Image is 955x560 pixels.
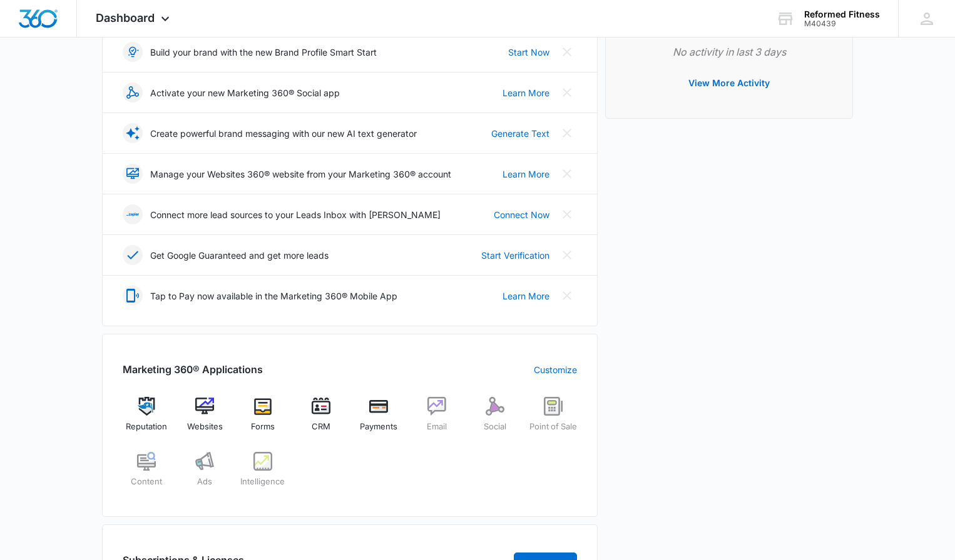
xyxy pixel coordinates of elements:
p: Get Google Guaranteed and get more leads [150,249,329,262]
button: Close [557,82,577,102]
a: Start Now [508,46,549,59]
a: Learn More [503,167,549,181]
a: Start Verification [481,249,549,262]
p: Manage your Websites 360® website from your Marketing 360® account [150,167,451,181]
button: Close [557,245,577,265]
button: Close [557,204,577,224]
a: Payments [355,397,403,442]
a: Social [471,397,519,442]
a: Generate Text [491,127,549,140]
span: Point of Sale [529,421,577,433]
span: Websites [187,421,223,433]
span: Payments [360,421,397,433]
a: Customize [534,363,577,376]
button: Close [557,42,577,62]
a: Intelligence [239,452,287,497]
span: Content [131,476,162,488]
a: Learn More [503,86,549,99]
a: Ads [181,452,229,497]
p: Activate your new Marketing 360® Social app [150,86,340,99]
a: Learn More [503,289,549,302]
p: Create powerful brand messaging with our new AI text generator [150,127,417,140]
p: Tap to Pay now available in the Marketing 360® Mobile App [150,289,397,302]
h2: Marketing 360® Applications [123,362,263,377]
p: No activity in last 3 days [626,44,832,59]
a: Websites [181,397,229,442]
span: CRM [312,421,330,433]
a: CRM [297,397,345,442]
span: Dashboard [96,11,155,24]
button: View More Activity [676,68,782,98]
span: Ads [197,476,212,488]
p: Build your brand with the new Brand Profile Smart Start [150,46,377,59]
a: Content [123,452,171,497]
span: Forms [251,421,275,433]
a: Email [413,397,461,442]
a: Reputation [123,397,171,442]
span: Social [484,421,506,433]
a: Connect Now [494,208,549,221]
button: Close [557,164,577,184]
span: Reputation [126,421,167,433]
button: Close [557,286,577,306]
div: account name [804,9,880,19]
p: Connect more lead sources to your Leads Inbox with [PERSON_NAME] [150,208,441,221]
div: account id [804,19,880,28]
a: Forms [239,397,287,442]
a: Point of Sale [529,397,577,442]
span: Email [427,421,447,433]
button: Close [557,123,577,143]
span: Intelligence [240,476,285,488]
